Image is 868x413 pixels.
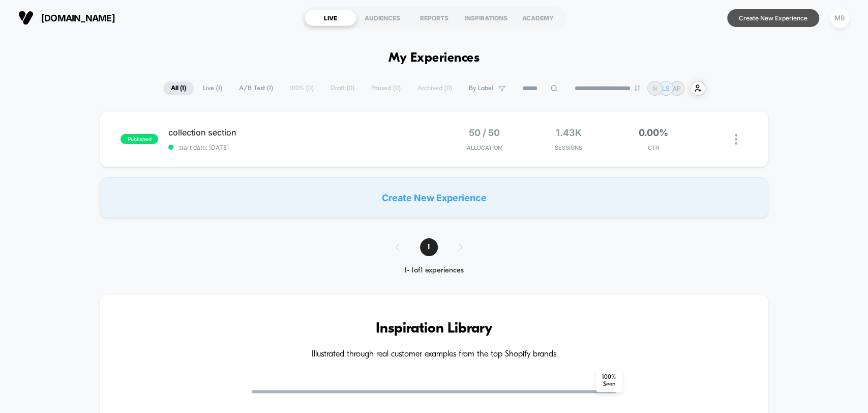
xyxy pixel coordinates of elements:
[673,85,681,92] p: AP
[727,9,819,27] button: Create New Experience
[469,127,500,138] span: 50 / 50
[420,238,438,256] span: 1
[408,10,460,26] div: REPORTS
[634,85,640,91] img: end
[830,8,850,28] div: MB
[827,8,853,29] button: MB
[163,81,194,95] span: All ( 1 )
[735,134,737,145] img: close
[652,85,657,92] p: N
[130,350,737,360] h4: Illustrated through real customer examples from the top Shopify brands
[385,266,483,275] div: 1 - 1 of 1 experiences
[195,81,230,95] span: Live ( 1 )
[231,81,281,95] span: A/B Test ( 1 )
[596,370,622,392] span: 100 % Seen
[168,127,433,137] span: collection section
[356,10,408,26] div: AUDIENCES
[529,144,608,151] span: Sessions
[388,51,480,66] h1: My Experiences
[100,177,768,218] div: Create New Experience
[305,10,356,26] div: LIVE
[469,85,493,92] span: By Label
[41,13,115,23] span: [DOMAIN_NAME]
[613,144,693,151] span: CTR
[460,10,512,26] div: INSPIRATIONS
[130,321,737,337] h3: Inspiration Library
[638,127,668,138] span: 0.00%
[512,10,564,26] div: ACADEMY
[168,144,433,151] span: start date: [DATE]
[556,127,582,138] span: 1.43k
[662,85,670,92] p: LS
[15,10,118,26] button: [DOMAIN_NAME]
[467,144,502,151] span: Allocation
[18,10,34,25] img: Visually logo
[121,134,158,144] span: published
